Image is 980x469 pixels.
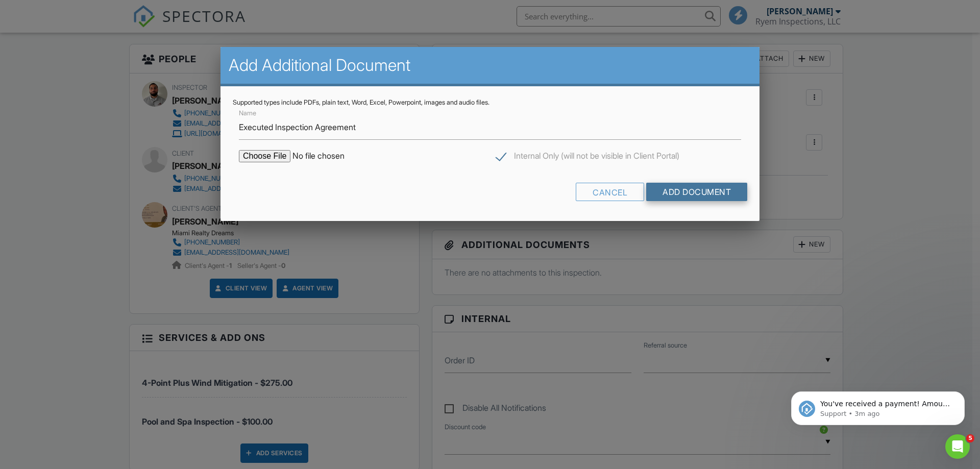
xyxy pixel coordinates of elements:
[233,98,747,107] div: Supported types include PDFs, plain text, Word, Excel, Powerpoint, images and audio files.
[239,109,256,118] label: Name
[646,183,747,201] input: Add Document
[229,55,751,76] h2: Add Additional Document
[576,183,644,201] div: Cancel
[945,434,970,459] iframe: Intercom live chat
[776,370,980,441] iframe: Intercom notifications message
[966,434,974,442] span: 5
[496,151,679,164] label: Internal Only (will not be visible in Client Portal)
